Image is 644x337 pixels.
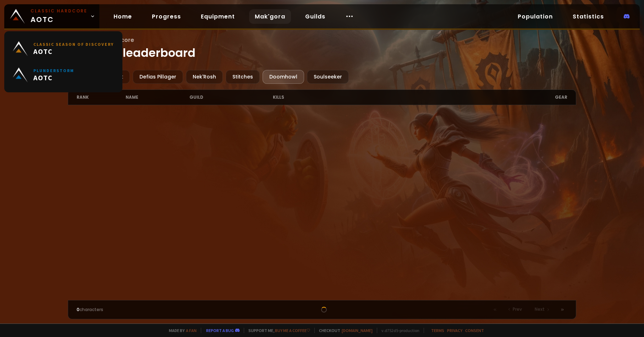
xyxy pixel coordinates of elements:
[431,328,444,333] a: Terms
[186,70,223,84] div: Nek'Rosh
[275,328,310,333] a: Buy me a coffee
[33,47,114,56] span: AOTC
[33,68,74,73] small: Plunderstorm
[322,90,567,105] div: gear
[108,9,138,24] a: Home
[249,9,291,24] a: Mak'gora
[33,42,114,47] small: Classic Season of Discovery
[465,328,484,333] a: Consent
[195,9,241,24] a: Equipment
[77,306,79,312] span: 0
[377,328,419,333] span: v. d752d5 - production
[9,62,118,88] a: PlunderstormAOTC
[342,328,373,333] a: [DOMAIN_NAME]
[68,36,576,61] h1: Makgora leaderboard
[273,90,322,105] div: kills
[314,328,373,333] span: Checkout
[447,328,462,333] a: Privacy
[68,36,576,44] span: Wow Classic Hardcore
[33,73,74,82] span: AOTC
[126,90,189,105] div: name
[226,70,260,84] div: Stitches
[189,90,273,105] div: guild
[9,36,118,62] a: Classic Season of DiscoveryAOTC
[77,90,126,105] div: rank
[146,9,187,24] a: Progress
[263,70,304,84] div: Doomhowl
[206,328,234,333] a: Report a bug
[512,9,558,24] a: Population
[567,9,610,24] a: Statistics
[299,9,331,24] a: Guilds
[31,8,87,25] span: AOTC
[4,4,99,28] a: Classic HardcoreAOTC
[513,306,522,312] span: Prev
[77,306,199,313] div: characters
[186,328,197,333] a: a fan
[133,70,183,84] div: Defias Pillager
[31,8,87,14] small: Classic Hardcore
[535,306,545,312] span: Next
[307,70,349,84] div: Soulseeker
[165,328,197,333] span: Made by
[244,328,310,333] span: Support me,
